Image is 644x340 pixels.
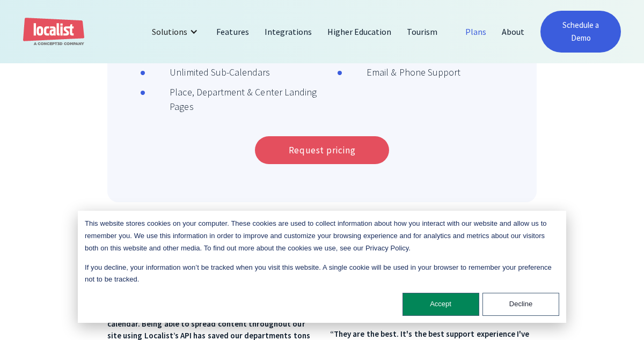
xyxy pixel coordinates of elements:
p: This website stores cookies on your computer. These cookies are used to collect information about... [85,218,559,254]
div: Solutions [144,19,209,45]
a: Integrations [257,19,320,45]
a: Plans [458,19,494,45]
div: Place, Department & Center Landing Pages [145,85,328,114]
p: If you decline, your information won’t be tracked when you visit this website. A single cookie wi... [85,262,559,286]
a: Request pricing [255,136,389,164]
a: Features [209,19,257,45]
a: Tourism [399,19,445,45]
div: Unlimited Sub-Calendars [145,65,270,79]
a: Schedule a Demo [540,11,621,53]
div: Solutions [152,25,187,38]
a: home [23,18,84,46]
a: Higher Education [320,19,400,45]
div: Email & Phone Support [342,65,460,79]
a: About [494,19,532,45]
button: Accept [402,293,479,316]
div: Cookie banner [78,211,566,323]
button: Decline [482,293,559,316]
